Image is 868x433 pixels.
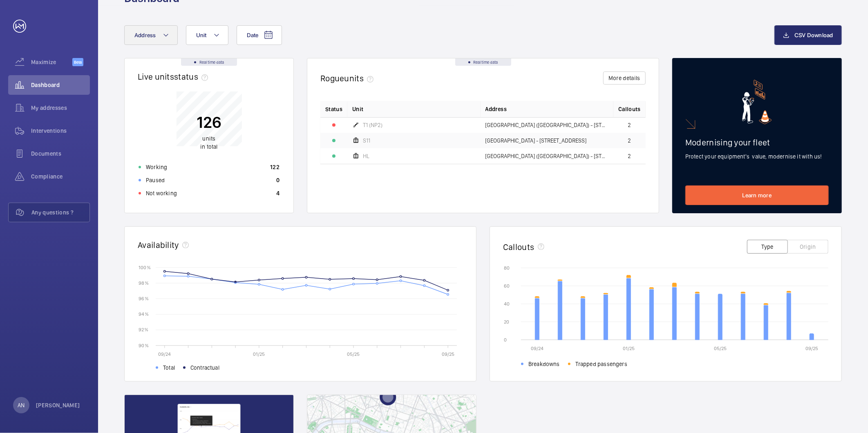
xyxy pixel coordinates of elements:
[146,163,167,171] p: Working
[774,25,842,45] button: CSV Download
[623,346,635,351] text: 01/25
[742,80,772,124] img: marketing-card.svg
[31,104,90,112] span: My addresses
[190,364,219,372] span: Contractual
[174,71,211,82] span: status
[504,319,509,325] text: 20
[747,240,788,254] button: Type
[186,25,228,45] button: Unit
[685,152,829,161] p: Protect your equipment's value, modernise it with us!
[134,32,156,38] span: Address
[270,163,280,171] p: 122
[31,150,90,158] span: Documents
[124,25,178,45] button: Address
[485,122,609,128] span: [GEOGRAPHIC_DATA] ([GEOGRAPHIC_DATA]) - [STREET_ADDRESS]
[504,283,510,289] text: 60
[31,208,89,216] span: Any questions ?
[603,71,646,85] button: More details
[504,337,507,343] text: 0
[203,136,216,142] span: units
[787,240,828,254] button: Origin
[196,32,207,38] span: Unit
[618,105,641,113] span: Callouts
[72,58,83,66] span: Beta
[276,176,280,184] p: 0
[485,153,609,159] span: [GEOGRAPHIC_DATA] ([GEOGRAPHIC_DATA]) - [STREET_ADDRESS]
[363,153,369,159] span: HL
[31,81,90,89] span: Dashboard
[139,327,148,333] text: 92 %
[805,346,818,351] text: 09/25
[247,32,259,38] span: Date
[485,138,587,143] span: [GEOGRAPHIC_DATA] - [STREET_ADDRESS]
[138,71,211,82] h2: Live units
[31,127,90,135] span: Interventions
[504,265,510,271] text: 80
[528,360,560,368] span: Breakdowns
[503,242,535,252] h2: Callouts
[628,138,631,143] span: 2
[181,58,237,66] div: Real time data
[36,401,80,409] p: [PERSON_NAME]
[158,351,171,357] text: 09/24
[31,172,90,181] span: Compliance
[345,73,377,83] span: units
[531,346,544,351] text: 09/24
[139,264,151,270] text: 100 %
[138,240,179,250] h2: Availability
[504,301,510,307] text: 40
[714,346,727,351] text: 05/25
[18,401,25,409] p: AN
[325,105,342,113] p: Status
[794,32,833,38] span: CSV Download
[237,25,282,45] button: Date
[442,351,454,357] text: 09/25
[197,135,221,151] p: in total
[455,58,511,66] div: Real time data
[253,351,265,357] text: 01/25
[685,185,829,205] a: Learn more
[139,280,149,286] text: 98 %
[197,112,221,133] p: 126
[363,138,370,143] span: S11
[363,122,383,128] span: T1 (NP2)
[276,189,280,197] p: 4
[685,137,829,147] h2: Modernising your fleet
[146,189,177,197] p: Not working
[139,311,149,317] text: 94 %
[352,105,363,113] span: Unit
[31,58,72,66] span: Maximize
[163,364,175,372] span: Total
[146,176,165,184] p: Paused
[139,296,149,301] text: 96 %
[320,73,377,83] h2: Rogue
[347,351,360,357] text: 05/25
[628,153,631,159] span: 2
[628,122,631,128] span: 2
[139,342,149,348] text: 90 %
[485,105,507,113] span: Address
[575,360,627,368] span: Trapped passengers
